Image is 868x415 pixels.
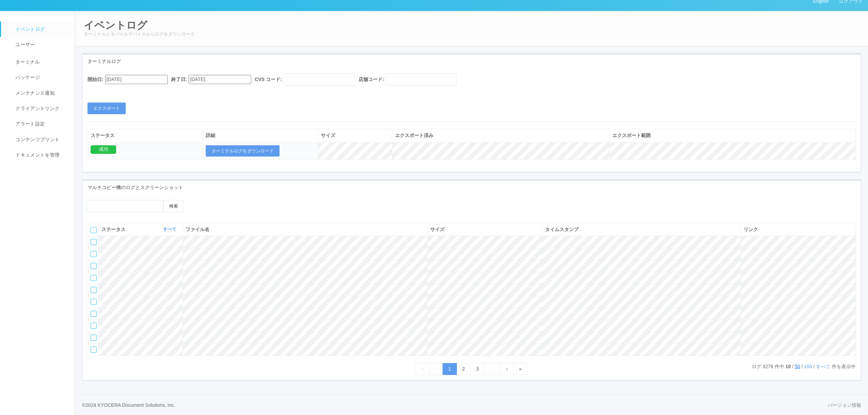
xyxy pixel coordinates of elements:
[513,363,528,375] a: Last
[91,132,200,139] div: ステータス
[761,364,775,369] span: 3276
[163,227,178,232] a: すべて
[1,101,81,116] a: クライアントリンク
[255,76,282,83] label: CVS コード:
[14,59,40,65] span: ターミナル
[101,226,127,233] span: ステータス
[430,227,445,232] span: サイズ
[457,363,471,375] a: 2
[14,42,35,47] span: ユーザー
[14,106,59,111] span: クライアントリンク
[14,121,45,126] span: アラート設定
[1,70,81,85] a: パッケージ
[186,227,209,232] span: ファイル名
[161,226,180,233] button: すべて
[828,402,861,409] a: バージョン情報
[500,363,514,375] a: Next
[1,53,81,70] a: ターミナル
[545,227,579,232] span: タイムスタンプ
[752,363,856,370] p: ログ 件中 / / / 件を表示中
[84,31,859,38] p: ターミナルとモバイルデバイスからログをダウンロード
[14,152,59,158] span: ドキュメントを管理
[84,19,859,31] h2: イベントログ
[14,26,45,32] span: イベントログ
[744,226,853,233] div: リンク
[795,364,800,369] a: 50
[87,76,104,83] label: 開始日:
[519,366,522,372] span: Last
[395,132,607,139] div: エクスポート済み
[171,76,187,83] label: 終了日:
[91,145,116,154] div: 成功
[1,22,81,37] a: イベントログ
[87,103,126,114] button: エクスポート
[1,37,81,52] a: ユーザー
[506,366,508,372] span: Next
[816,364,832,369] a: すべて
[82,402,175,408] span: © 2024 KYOCERA Document Solutions, Inc.
[14,75,40,80] span: パッケージ
[1,116,81,132] a: アラート設定
[321,132,389,139] div: サイズ
[470,363,485,375] a: 3
[206,145,280,157] button: ターミナルログをダウンロード
[443,363,457,375] a: 1
[206,132,315,139] div: 詳細
[163,200,184,212] button: 検索
[612,132,853,139] div: エクスポート範囲
[82,180,861,195] div: マルチコピー機のログとスクリーンショット
[1,147,81,163] a: ドキュメントを管理
[804,364,812,369] a: 100
[1,132,81,147] a: コンテンツプリント
[82,54,861,68] div: ターミナルログ
[358,76,384,83] label: 店舗コード:
[14,90,55,96] span: メンテナンス通知
[14,137,59,142] span: コンテンツプリント
[1,85,81,101] a: メンテナンス通知
[786,364,791,369] span: 10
